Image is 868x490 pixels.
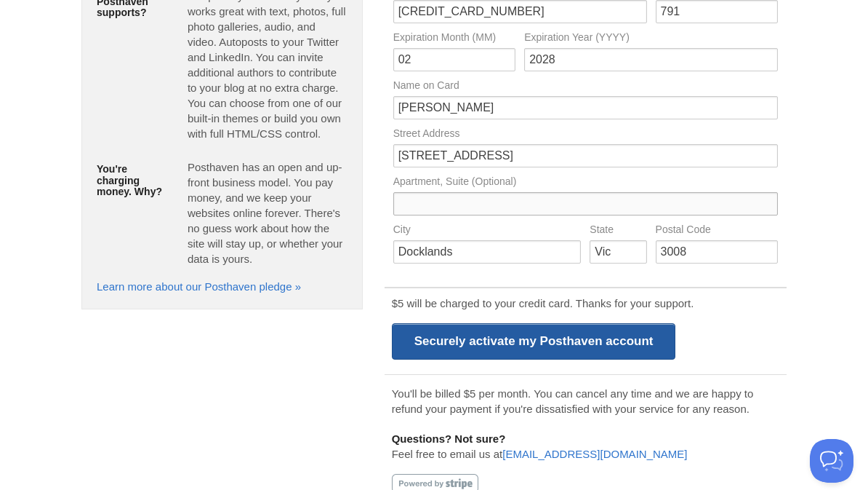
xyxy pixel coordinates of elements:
input: Securely activate my Posthaven account [392,323,676,360]
label: Expiration Month (MM) [393,32,515,46]
label: Postal Code [656,224,778,238]
b: Questions? Not sure? [392,432,506,445]
label: State [590,224,646,238]
p: Feel free to email us at [392,431,779,462]
label: Expiration Year (YYYY) [524,32,778,46]
a: [EMAIL_ADDRESS][DOMAIN_NAME] [502,448,687,460]
label: Name on Card [393,80,778,94]
h5: You're charging money. Why? [97,164,166,197]
p: Posthaven has an open and up-front business model. You pay money, and we keep your websites onlin... [188,159,347,266]
iframe: Help Scout Beacon - Open [810,439,853,483]
label: Apartment, Suite (Optional) [393,176,778,190]
a: Learn more about our Posthaven pledge » [97,280,301,293]
label: City [393,224,582,238]
label: Street Address [393,128,778,142]
p: You'll be billed $5 per month. You can cancel any time and we are happy to refund your payment if... [392,386,779,416]
p: $5 will be charged to your credit card. Thanks for your support. [392,296,779,311]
